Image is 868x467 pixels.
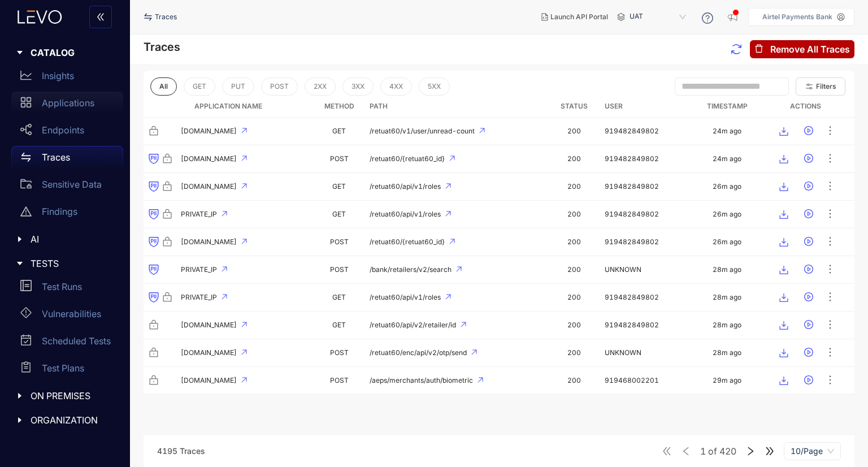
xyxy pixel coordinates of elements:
span: 919482849802 [605,210,659,218]
button: ellipsis [824,288,836,306]
button: ellipsis [824,233,836,251]
button: All [150,77,177,96]
div: 24m ago [713,155,741,163]
span: PRIVATE_IP [181,266,217,274]
span: POST [330,348,349,357]
a: Sensitive Data [11,173,123,200]
span: 919482849802 [605,154,659,163]
span: play-circle [804,265,813,275]
span: 420 [719,446,736,456]
p: Vulnerabilities [42,309,101,319]
a: Scheduled Tests [11,330,123,357]
button: play-circle [800,233,818,251]
span: ellipsis [824,347,836,360]
span: [DOMAIN_NAME] [181,377,237,384]
span: 919482849802 [605,321,659,329]
button: ellipsis [824,150,836,168]
button: 3XX [342,77,374,96]
span: 919468002201 [605,376,659,384]
span: play-circle [804,237,813,247]
button: double-left [89,6,112,28]
span: CATALOG [31,47,114,58]
div: ORGANIZATION [7,408,123,432]
span: swap [20,152,32,163]
div: 26m ago [713,238,741,246]
span: /retuat60/api/v1/roles [370,183,441,191]
span: 1 [700,446,706,456]
p: Test Plans [42,363,84,373]
span: play-circle [804,209,813,219]
span: [DOMAIN_NAME] [181,155,237,163]
button: 2XX [305,77,336,96]
span: POST [330,376,349,384]
span: GET [193,83,206,90]
span: caret-right [16,416,24,424]
button: deleteRemove All Traces [750,40,854,58]
a: Vulnerabilities [11,302,123,330]
div: AI [7,227,123,251]
span: caret-right [16,392,24,400]
span: Launch API Portal [550,13,608,21]
td: 200 [548,256,600,284]
span: play-circle [804,181,813,192]
span: double-right [765,446,775,456]
span: GET [332,210,346,218]
button: ellipsis [824,344,836,362]
td: 200 [548,201,600,228]
button: play-circle [800,371,818,390]
span: /aeps/merchants/auth/biometric [370,377,473,384]
span: delete [754,44,763,54]
p: Test Runs [42,282,82,292]
span: 10/Page [791,443,834,460]
span: POST [270,83,289,90]
span: /retuat60/v1/user/unread-count [370,127,475,135]
div: 26m ago [713,183,741,191]
button: ellipsis [824,178,836,196]
span: right [745,446,756,456]
p: Insights [42,71,74,81]
span: [DOMAIN_NAME] [181,127,237,135]
span: play-circle [804,126,813,136]
span: ON PREMISES [31,391,114,401]
button: ellipsis [824,316,836,334]
span: POST [330,154,349,163]
button: POST [261,77,298,96]
button: play-circle [800,261,818,279]
button: play-circle [800,316,818,334]
span: ellipsis [824,291,836,304]
button: ellipsis [824,261,836,279]
span: ellipsis [824,125,836,138]
span: UNKNOWN [605,348,641,357]
span: 4195 Traces [157,446,205,456]
button: PUT [222,77,254,96]
div: TESTS [7,252,123,275]
span: 3XX [351,83,364,90]
span: ORGANIZATION [31,415,114,425]
div: 28m ago [713,321,741,329]
span: play-circle [804,375,813,386]
p: Airtel Payments Bank [762,13,832,21]
p: Scheduled Tests [42,336,111,346]
button: Filters [796,77,845,96]
th: Method [313,96,365,118]
a: Findings [11,200,123,227]
span: ellipsis [824,180,836,193]
span: play-circle [804,292,813,302]
button: 5XX [419,77,450,96]
button: play-circle [800,288,818,306]
span: 2XX [314,83,327,90]
button: ellipsis [824,122,836,140]
span: All [159,83,168,90]
button: play-circle [800,178,818,196]
p: Sensitive Data [42,179,102,189]
span: caret-right [16,235,24,243]
button: ellipsis [824,205,836,223]
span: UNKNOWN [605,265,641,274]
span: play-circle [804,348,813,358]
th: Status [548,96,600,118]
td: 200 [548,145,600,173]
span: AI [31,234,114,244]
span: ellipsis [824,208,836,221]
span: [DOMAIN_NAME] [181,238,237,246]
span: Traces [155,13,177,21]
